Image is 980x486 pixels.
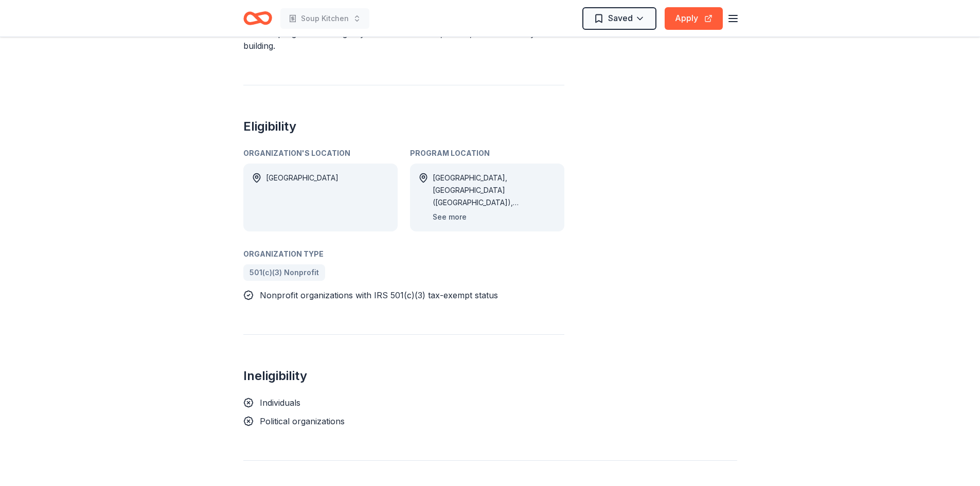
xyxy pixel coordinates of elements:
[243,248,564,260] div: Organization Type
[260,398,300,408] span: Individuals
[243,118,564,135] h2: Eligibility
[243,6,272,30] a: Home
[243,147,398,159] div: Organization's Location
[433,172,556,209] div: [GEOGRAPHIC_DATA], [GEOGRAPHIC_DATA] ([GEOGRAPHIC_DATA]), [GEOGRAPHIC_DATA] ([GEOGRAPHIC_DATA]), ...
[260,290,498,300] span: Nonprofit organizations with IRS 501(c)(3) tax-exempt status
[280,8,369,29] button: Soup Kitchen
[665,7,723,30] button: Apply
[243,368,564,384] h2: Ineligibility
[410,147,564,159] div: Program Location
[266,172,338,223] div: [GEOGRAPHIC_DATA]
[433,211,467,223] button: See more
[301,12,349,25] span: Soup Kitchen
[582,7,656,30] button: Saved
[608,11,633,25] span: Saved
[250,266,319,279] span: 501(c)(3) Nonprofit
[243,264,325,281] a: 501(c)(3) Nonprofit
[260,416,345,426] span: Political organizations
